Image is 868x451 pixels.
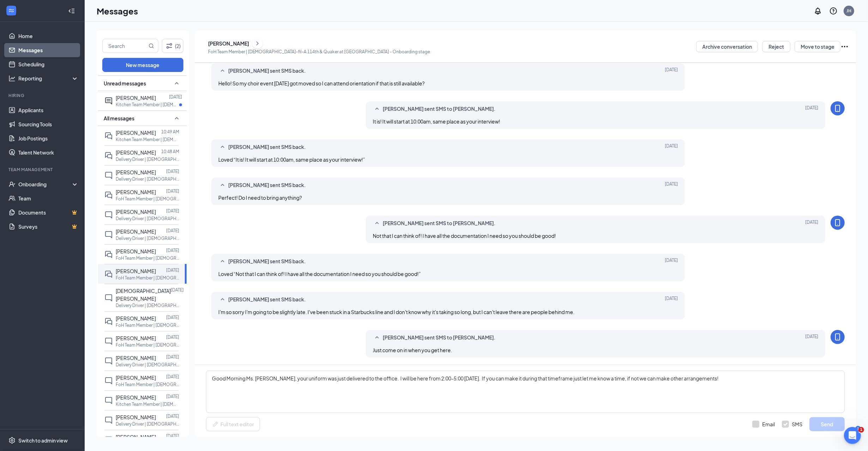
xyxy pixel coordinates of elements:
[166,208,179,214] p: [DATE]
[102,58,183,72] button: New message
[116,342,179,348] p: FoH Team Member | [DEMOGRAPHIC_DATA]- fil-A 82nd & University at [GEOGRAPHIC_DATA]
[104,317,113,326] svg: DoubleChat
[212,421,219,428] svg: Pen
[373,333,381,342] svg: SmallChevronUp
[68,7,75,14] svg: Collapse
[18,191,79,205] a: Team
[805,219,818,228] span: [DATE]
[116,355,156,361] span: [PERSON_NAME]
[665,257,678,266] span: [DATE]
[665,181,678,190] span: [DATE]
[228,143,306,151] span: [PERSON_NAME] sent SMS back.
[116,275,179,281] p: FoH Team Member | [DEMOGRAPHIC_DATA]-fil-A 114th & Quaker at [GEOGRAPHIC_DATA]
[8,75,16,82] svg: Analysis
[383,105,496,113] span: [PERSON_NAME] sent SMS to [PERSON_NAME].
[116,189,156,195] span: [PERSON_NAME]
[116,434,156,440] span: [PERSON_NAME]
[166,354,179,360] p: [DATE]
[97,5,138,17] h1: Messages
[8,7,15,14] svg: WorkstreamLogo
[116,255,179,261] p: FoH Team Member | [DEMOGRAPHIC_DATA]-fil-A 114th & Quaker at [GEOGRAPHIC_DATA]
[18,29,79,43] a: Home
[218,156,365,163] span: Loved “It is! It will start at 10:00am, same place as your interview!”
[228,295,306,304] span: [PERSON_NAME] sent SMS back.
[218,181,227,190] svg: SmallChevronUp
[116,421,179,427] p: Delivery Driver | [DEMOGRAPHIC_DATA]-fil-A 82nd & University at [GEOGRAPHIC_DATA]
[116,216,179,222] p: Delivery Driver | [DEMOGRAPHIC_DATA]-fil-A 82nd & University at [GEOGRAPHIC_DATA]
[218,271,421,277] span: Loved “Not that I can think of! I have all the documentation I need so you should be good!”
[116,288,171,302] span: [DEMOGRAPHIC_DATA][PERSON_NAME]
[8,167,77,173] div: Team Management
[161,129,179,135] p: 10:49 AM
[18,43,79,57] a: Messages
[805,105,818,113] span: [DATE]
[104,396,113,405] svg: ChatInactive
[218,309,575,315] span: I'm so sorry I'm going to be slightly late. I've been stuck in a Starbucks line and I don't know ...
[840,42,849,51] svg: Ellipses
[18,117,79,131] a: Sourcing Tools
[104,171,113,180] svg: ChatInactive
[254,39,261,48] svg: ChevronRight
[116,209,156,215] span: [PERSON_NAME]
[166,433,179,439] p: [DATE]
[116,335,156,341] span: [PERSON_NAME]
[116,248,156,254] span: [PERSON_NAME]
[18,205,79,220] a: DocumentsCrown
[116,137,179,143] p: Kitchen Team Member | [DEMOGRAPHIC_DATA]-fil-A 114th & Quaker at [GEOGRAPHIC_DATA]
[858,427,864,433] span: 1
[165,42,174,50] svg: Filter
[18,131,79,145] a: Job Postings
[104,250,113,259] svg: DoubleChat
[762,41,790,52] button: Reject
[206,371,845,413] textarea: Good Morning Ms. [PERSON_NAME], your uniform was just delivered to the office. I will be here fro...
[814,7,822,15] svg: Notifications
[228,181,306,190] span: [PERSON_NAME] sent SMS back.
[104,230,113,239] svg: ChatInactive
[104,357,113,365] svg: ChatInactive
[18,437,68,444] div: Switch to admin view
[116,169,156,175] span: [PERSON_NAME]
[166,168,179,174] p: [DATE]
[829,7,838,15] svg: QuestionInfo
[116,315,156,321] span: [PERSON_NAME]
[116,102,179,108] p: Kitchen Team Member | [DEMOGRAPHIC_DATA]-fil-A 82nd & University at [GEOGRAPHIC_DATA]
[116,228,156,235] span: [PERSON_NAME]
[373,105,381,113] svg: SmallChevronUp
[18,145,79,160] a: Talent Network
[18,103,79,117] a: Applicants
[116,95,156,101] span: [PERSON_NAME]
[166,188,179,194] p: [DATE]
[833,104,842,113] svg: MobileSms
[116,394,156,401] span: [PERSON_NAME]
[116,362,179,368] p: Delivery Driver | [DEMOGRAPHIC_DATA]-fil-A 82nd & University at [GEOGRAPHIC_DATA]
[208,49,430,55] p: FoH Team Member | [DEMOGRAPHIC_DATA]-fil-A 114th & Quaker at [GEOGRAPHIC_DATA] - Onboarding stage
[104,337,113,345] svg: ChatInactive
[218,143,227,151] svg: SmallChevronUp
[373,347,452,353] span: Just come on in when you get here.
[218,295,227,304] svg: SmallChevronUp
[166,267,179,273] p: [DATE]
[373,233,556,239] span: Not that I can think of! I have all the documentation I need so you should be good!
[104,416,113,425] svg: ChatInactive
[696,41,758,52] button: Archive conversation
[169,94,182,100] p: [DATE]
[104,97,113,105] svg: ActiveChat
[218,257,227,266] svg: SmallChevronUp
[665,67,678,75] span: [DATE]
[383,333,496,342] span: [PERSON_NAME] sent SMS to [PERSON_NAME].
[104,132,113,140] svg: DoubleChat
[116,381,179,387] p: FoH Team Member | [DEMOGRAPHIC_DATA]-fil-A 114th & Quaker at [GEOGRAPHIC_DATA]
[162,39,183,53] button: Filter (2)
[104,151,113,160] svg: DoubleChat
[116,130,156,136] span: [PERSON_NAME]
[166,314,179,320] p: [DATE]
[104,191,113,199] svg: DoubleChat
[104,211,113,219] svg: ChatInactive
[116,322,179,328] p: FoH Team Member | [DEMOGRAPHIC_DATA]-fil-A 114th & Quaker at [GEOGRAPHIC_DATA]
[104,270,113,278] svg: DoubleChat
[8,437,16,444] svg: Settings
[116,374,156,381] span: [PERSON_NAME]
[104,436,113,444] svg: ChatInactive
[166,334,179,340] p: [DATE]
[795,41,840,52] button: Move to stage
